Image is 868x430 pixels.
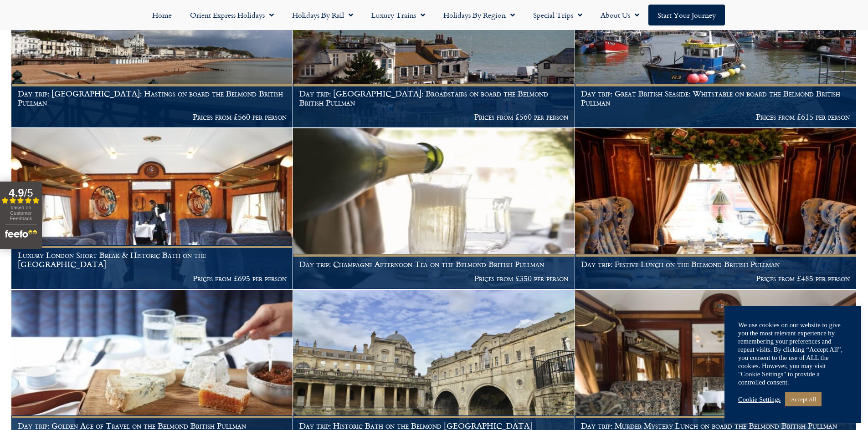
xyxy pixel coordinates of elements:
[785,392,822,406] a: Accept All
[434,5,524,25] a: Holidays by Region
[18,112,287,121] p: Prices from £560 per person
[591,5,648,25] a: About Us
[581,260,850,269] h1: Day trip: Festive Lunch on the Belmond British Pullman
[575,128,857,289] a: Day trip: Festive Lunch on the Belmond British Pullman Prices from £485 per person
[581,89,850,107] h1: Day trip: Great British Seaside: Whitstable on board the Belmond British Pullman
[738,395,781,404] a: Cookie Settings
[143,5,181,25] a: Home
[181,5,283,25] a: Orient Express Holidays
[299,260,568,269] h1: Day trip: Champagne Afternoon Tea on the Belmond British Pullman
[738,321,847,386] div: We use cookies on our website to give you the most relevant experience by remembering your prefer...
[18,251,287,268] h1: Luxury London Short Break & Historic Bath on the [GEOGRAPHIC_DATA]
[648,5,725,25] a: Start your Journey
[18,274,287,283] p: Prices from £695 per person
[18,89,287,107] h1: Day trip: [GEOGRAPHIC_DATA]: Hastings on board the Belmond British Pullman
[299,274,568,283] p: Prices from £350 per person
[581,112,850,121] p: Prices from £615 per person
[283,5,362,25] a: Holidays by Rail
[293,128,575,289] a: Day trip: Champagne Afternoon Tea on the Belmond British Pullman Prices from £350 per person
[362,5,434,25] a: Luxury Trains
[11,128,293,289] a: Luxury London Short Break & Historic Bath on the [GEOGRAPHIC_DATA] Prices from £695 per person
[299,89,568,107] h1: Day trip: [GEOGRAPHIC_DATA]: Broadstairs on board the Belmond British Pullman
[299,112,568,121] p: Prices from £560 per person
[5,5,863,25] nav: Menu
[524,5,591,25] a: Special Trips
[581,274,850,283] p: Prices from £485 per person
